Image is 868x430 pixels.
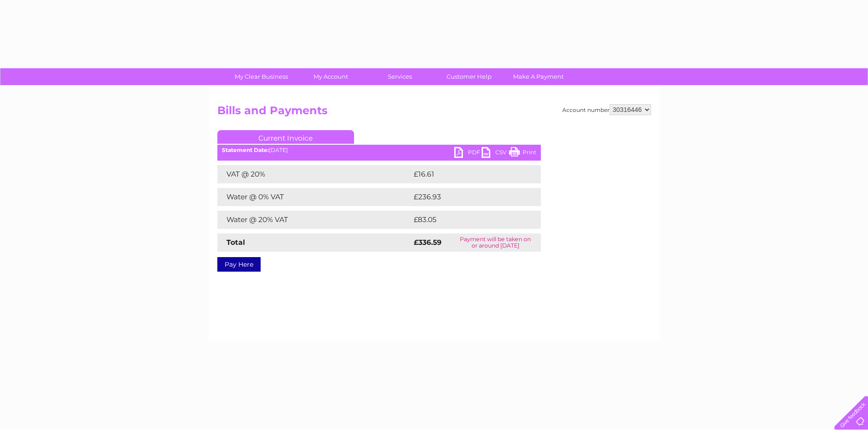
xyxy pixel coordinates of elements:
[217,147,541,153] div: [DATE]
[217,130,354,144] a: Current Invoice
[431,68,507,85] a: Customer Help
[414,238,442,247] strong: £336.59
[217,165,411,183] td: VAT @ 20%
[217,188,411,206] td: Water @ 0% VAT
[217,104,651,121] h2: Bills and Payments
[222,147,269,153] b: Statement Date:
[450,233,541,252] td: Payment will be taken on or around [DATE]
[454,147,482,160] a: PDF
[362,68,437,85] a: Services
[411,188,525,206] td: £236.93
[411,211,522,229] td: £83.05
[293,68,368,85] a: My Account
[411,165,521,183] td: £16.61
[226,238,245,247] strong: Total
[562,104,651,115] div: Account number
[509,147,536,160] a: Print
[482,147,509,160] a: CSV
[217,211,411,229] td: Water @ 20% VAT
[224,68,299,85] a: My Clear Business
[501,68,576,85] a: Make A Payment
[217,257,261,272] a: Pay Here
